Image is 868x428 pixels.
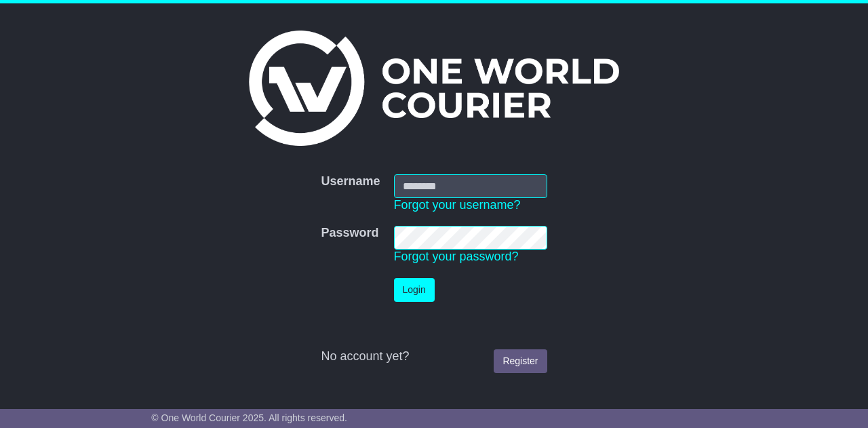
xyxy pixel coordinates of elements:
[321,349,547,364] div: No account yet?
[494,349,547,373] a: Register
[321,226,378,241] label: Password
[151,412,347,423] span: © One World Courier 2025. All rights reserved.
[321,174,380,189] label: Username
[394,250,519,263] a: Forgot your password?
[394,198,521,212] a: Forgot your username?
[394,278,435,302] button: Login
[249,31,619,146] img: One World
